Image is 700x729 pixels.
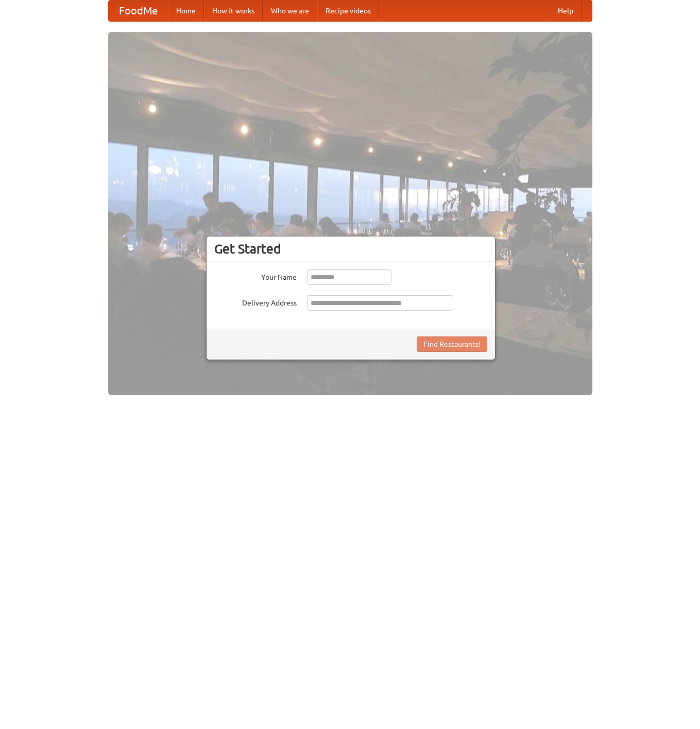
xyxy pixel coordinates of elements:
[109,1,168,21] a: FoodMe
[214,269,297,282] label: Your Name
[550,1,582,21] a: Help
[263,1,317,21] a: Who we are
[214,241,487,257] h3: Get Started
[417,336,487,352] button: Find Restaurants!
[204,1,263,21] a: How it works
[317,1,379,21] a: Recipe videos
[168,1,204,21] a: Home
[214,295,297,308] label: Delivery Address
